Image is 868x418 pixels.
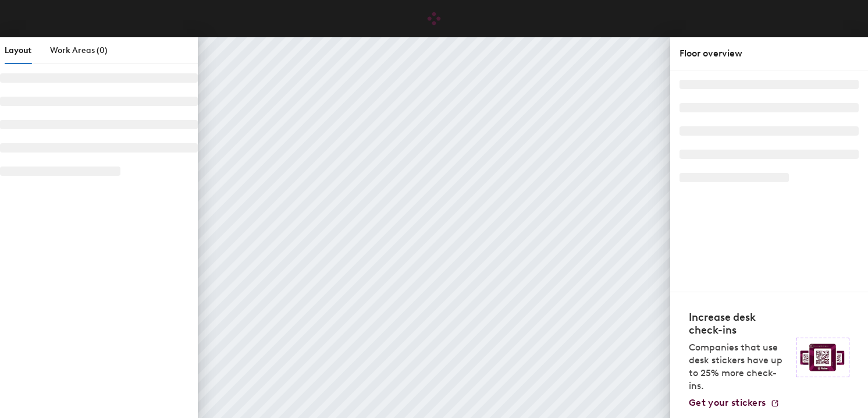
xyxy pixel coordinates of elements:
[689,397,780,409] a: Get your stickers
[5,45,31,55] span: Layout
[680,47,859,61] div: Floor overview
[689,311,789,336] h4: Increase desk check-ins
[689,341,789,392] p: Companies that use desk stickers have up to 25% more check-ins.
[689,397,766,408] span: Get your stickers
[50,45,108,55] span: Work Areas (0)
[796,338,849,377] img: Sticker logo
